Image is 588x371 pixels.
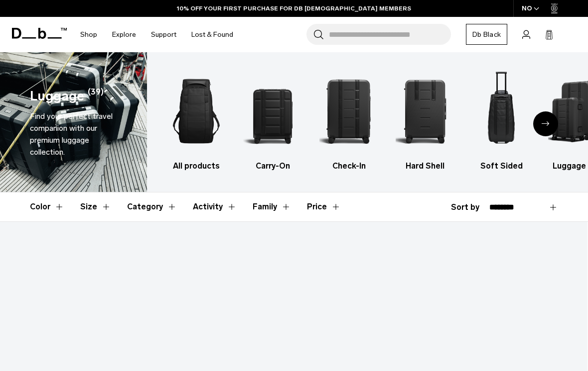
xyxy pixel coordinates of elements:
[30,111,113,157] span: Find your perfect travel companion with our premium luggage collection.
[396,67,454,172] a: Db Hard Shell
[472,160,531,172] h3: Soft Sided
[167,67,226,172] a: Db All products
[533,111,558,136] div: Next slide
[396,67,454,172] li: 4 / 6
[319,67,378,155] img: Db
[30,86,84,106] h1: Luggage
[243,67,302,172] a: Db Carry-On
[167,67,226,172] li: 1 / 6
[88,86,104,106] span: (39)
[127,192,177,221] button: Toggle Filter
[243,67,302,155] img: Db
[243,67,302,172] li: 2 / 6
[30,192,64,221] button: Toggle Filter
[73,17,241,52] nav: Main Navigation
[191,17,233,52] a: Lost & Found
[396,160,454,172] h3: Hard Shell
[151,17,176,52] a: Support
[319,67,378,172] li: 3 / 6
[307,192,341,221] button: Toggle Price
[112,17,136,52] a: Explore
[466,24,507,45] a: Db Black
[243,160,302,172] h3: Carry-On
[396,67,454,155] img: Db
[80,17,97,52] a: Shop
[472,67,531,172] li: 5 / 6
[167,67,226,155] img: Db
[319,160,378,172] h3: Check-In
[472,67,531,172] a: Db Soft Sided
[193,192,237,221] button: Toggle Filter
[177,4,411,13] a: 10% OFF YOUR FIRST PURCHASE FOR DB [DEMOGRAPHIC_DATA] MEMBERS
[80,192,111,221] button: Toggle Filter
[253,192,291,221] button: Toggle Filter
[319,67,378,172] a: Db Check-In
[167,160,226,172] h3: All products
[472,67,531,155] img: Db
